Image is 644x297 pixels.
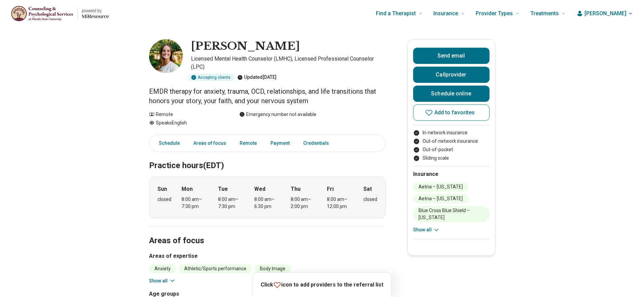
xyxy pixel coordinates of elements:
[239,111,316,118] div: Emergency number not available
[182,196,208,210] div: 8:00 am – 7:30 pm
[182,185,193,193] strong: Mon
[254,196,280,210] div: 8:00 am – 6:30 pm
[237,74,277,81] div: Updated [DATE]
[179,264,252,273] li: Athletic/Sports performance
[413,146,490,153] li: Out-of-pocket
[585,9,626,18] span: [PERSON_NAME]
[261,280,383,289] p: Click icon to add providers to the referral list
[291,196,317,210] div: 8:00 am – 2:00 pm
[413,194,468,203] li: Aetna – [US_STATE]
[291,185,301,193] strong: Thu
[299,136,337,150] a: Credentials
[149,144,386,172] h2: Practice hours (EDT)
[576,9,633,18] button: [PERSON_NAME]
[413,129,490,136] li: In-network insurance
[413,170,490,178] h2: Insurance
[413,105,490,121] button: Add to favorites
[11,3,109,24] a: Home page
[413,48,490,64] button: Send email
[151,136,184,150] a: Schedule
[433,9,458,18] span: Insurance
[413,67,490,83] button: Callprovider
[149,119,226,127] div: Speaks English
[413,155,490,162] li: Sliding scale
[218,196,244,210] div: 8:00 am – 7:30 pm
[149,277,176,284] button: Show all
[376,9,416,18] span: Find a Therapist
[530,9,559,18] span: Treatments
[327,196,353,210] div: 8:00 am – 12:00 pm
[191,55,386,71] p: Licensed Mental Health Counselor (LMHC), Licensed Professional Counselor (LPC)
[149,219,386,247] h2: Areas of focus
[363,185,372,193] strong: Sat
[149,39,183,73] img: Addison Allen, Licensed Mental Health Counselor (LMHC)
[149,177,386,219] div: When does the program meet?
[149,252,386,260] h3: Areas of expertise
[158,196,171,203] div: closed
[413,129,490,162] ul: Payment options
[413,86,490,102] a: Schedule online
[413,226,440,233] button: Show all
[266,136,294,150] a: Payment
[413,206,490,222] li: Blue Cross Blue Shield – [US_STATE]
[413,138,490,145] li: Out-of-network insurance
[158,185,167,193] strong: Sun
[476,9,513,18] span: Provider Types
[236,136,261,150] a: Remote
[218,185,228,193] strong: Tue
[363,196,377,203] div: closed
[434,110,475,115] span: Add to favorites
[413,182,468,191] li: Aetna – [US_STATE]
[254,185,265,193] strong: Wed
[189,136,230,150] a: Areas of focus
[191,39,300,53] h1: [PERSON_NAME]
[327,185,334,193] strong: Fri
[188,74,235,81] div: Accepting clients
[149,87,386,106] p: EMDR therapy for anxiety, trauma, OCD, relationships, and life transitions that honors your story...
[149,264,176,273] li: Anxiety
[82,8,109,14] p: powered by
[255,264,291,273] li: Body Image
[149,111,226,118] div: Remote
